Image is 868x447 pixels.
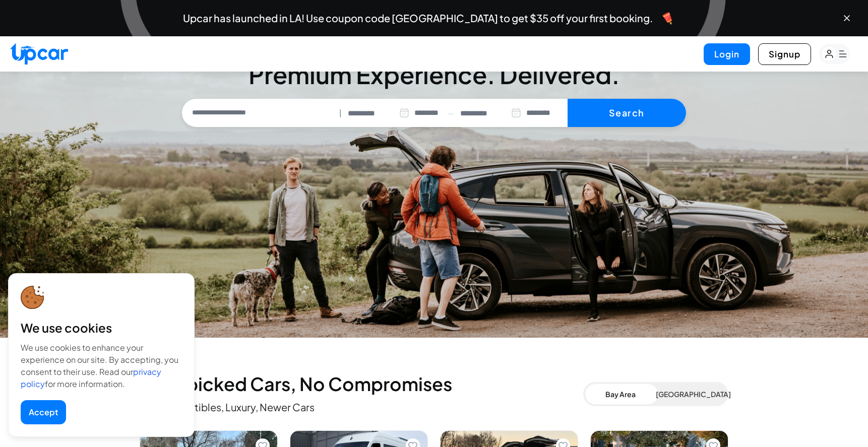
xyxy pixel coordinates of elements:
div: We use cookies [21,320,182,336]
button: Login [704,43,750,65]
h3: Premium Experience. Delivered. [182,62,686,87]
button: Close banner [842,13,852,23]
span: Upcar has launched in LA! Use coupon code [GEOGRAPHIC_DATA] to get $35 off your first booking. [183,13,653,23]
button: Accept [21,400,66,424]
img: Upcar Logo [10,43,68,65]
p: Evs, Convertibles, Luxury, Newer Cars [140,400,583,414]
button: Bay Area [585,384,656,404]
button: [GEOGRAPHIC_DATA] [656,384,726,404]
span: | [339,107,342,119]
img: cookie-icon.svg [21,286,44,309]
button: Signup [758,43,811,65]
span: — [448,107,454,119]
button: Search [568,99,686,127]
div: We use cookies to enhance your experience on our site. By accepting, you consent to their use. Re... [21,342,182,390]
h2: Handpicked Cars, No Compromises [140,374,583,394]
